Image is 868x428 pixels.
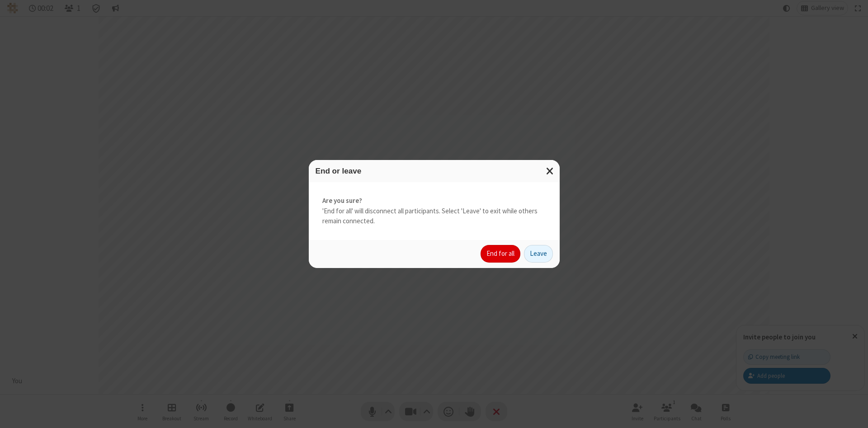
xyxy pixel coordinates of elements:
button: Leave [524,245,553,263]
h3: End or leave [316,167,553,175]
button: End for all [481,245,520,263]
strong: Are you sure? [322,196,546,206]
button: Close modal [541,160,560,182]
div: 'End for all' will disconnect all participants. Select 'Leave' to exit while others remain connec... [309,182,560,240]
